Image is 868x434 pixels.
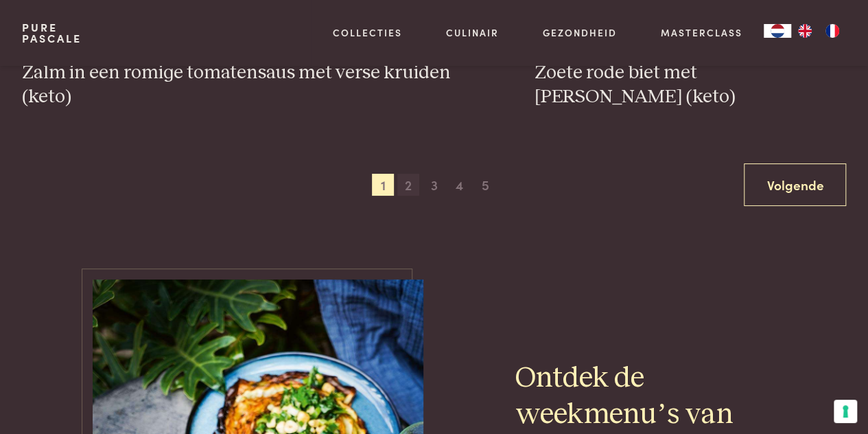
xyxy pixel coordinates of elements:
[819,24,846,38] a: FR
[22,61,480,108] h3: Zalm in een romige tomatensaus met verse kruiden (keto)
[474,174,496,196] span: 5
[333,25,402,40] a: Collecties
[535,61,846,108] h3: Zoete rode biet met [PERSON_NAME] (keto)
[764,24,791,38] a: NL
[791,24,846,38] ul: Language list
[372,174,394,196] span: 1
[446,25,499,40] a: Culinair
[764,24,846,38] aside: Language selected: Nederlands
[449,174,471,196] span: 4
[744,163,846,207] a: Volgende
[660,25,742,40] a: Masterclass
[22,22,82,44] a: PurePascale
[764,24,791,38] div: Language
[834,400,857,423] button: Uw voorkeuren voor toestemming voor trackingtechnologieën
[423,174,445,196] span: 3
[791,24,819,38] a: EN
[397,174,419,196] span: 2
[543,25,617,40] a: Gezondheid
